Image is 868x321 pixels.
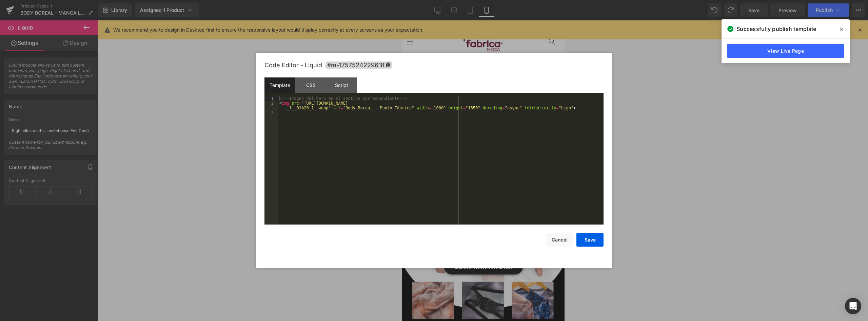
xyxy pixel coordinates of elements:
div: 3 [264,110,278,115]
img: Punto Fabrica Moda [46,5,117,38]
button: Save [576,233,604,247]
div: Open Intercom Messenger [845,298,861,314]
div: 1 [264,96,278,101]
button: Cancel [546,233,573,247]
div: Template [264,77,295,93]
a: Punto Fabrica Moda [43,2,120,40]
summary: Búsqueda [143,14,158,29]
div: CSS [295,77,326,93]
div: Script [326,77,357,93]
span: Successfully publish template [736,25,816,33]
div: 2 [264,101,278,110]
span: Click to copy [325,61,392,69]
span: Code Editor - Liquid [264,61,322,69]
summary: Menú [1,14,16,29]
a: COMPRAR AHORA [42,238,121,254]
a: View Live Page [727,44,844,58]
